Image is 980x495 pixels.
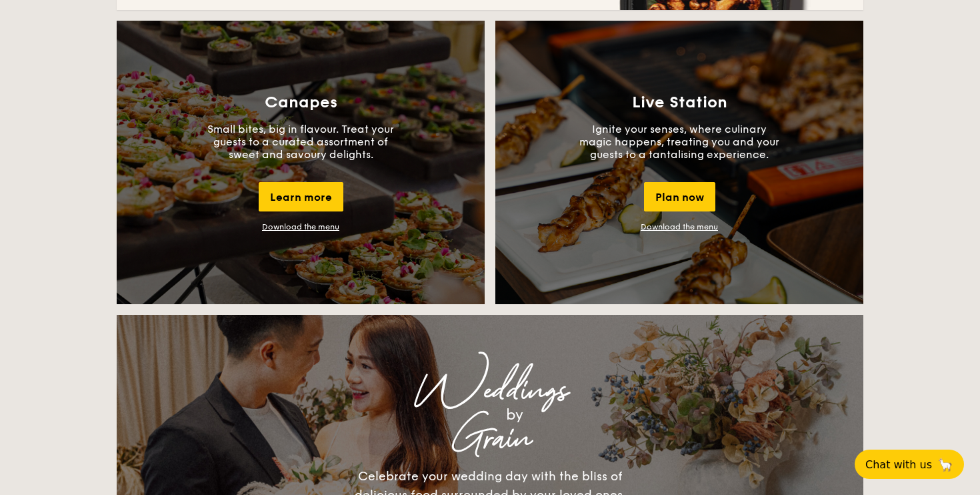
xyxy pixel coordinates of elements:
div: Plan now [644,182,715,211]
div: Weddings [234,379,746,403]
p: Small bites, big in flavour. Treat your guests to a curated assortment of sweet and savoury delig... [201,123,401,161]
div: by [283,403,746,427]
span: 🦙 [937,457,953,472]
div: Grain [234,427,746,451]
h3: Canapes [265,93,337,112]
h3: Live Station [632,93,727,112]
div: Learn more [259,182,343,211]
a: Download the menu [262,222,339,231]
a: Download the menu [641,222,718,231]
span: Chat with us [865,458,932,471]
button: Chat with us🦙 [855,450,964,479]
p: Ignite your senses, where culinary magic happens, treating you and your guests to a tantalising e... [579,123,779,161]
